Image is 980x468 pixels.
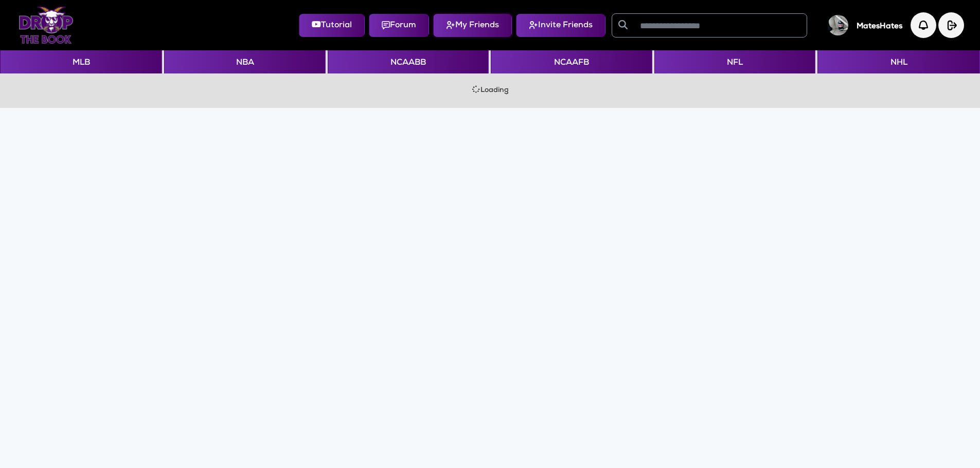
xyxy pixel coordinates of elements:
img: Notification [911,12,936,38]
button: NHL [817,50,979,73]
img: User [828,15,848,35]
img: Logo [19,7,74,44]
button: NFL [654,50,815,73]
button: Tutorial [299,14,365,37]
h5: MatesHates [857,22,902,31]
button: Invite Friends [516,14,605,37]
button: NCAABB [328,50,489,73]
button: NBA [164,50,325,73]
button: My Friends [433,14,512,37]
button: Forum [369,14,429,37]
button: NCAAFB [491,50,652,73]
div: Loading [17,86,963,96]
